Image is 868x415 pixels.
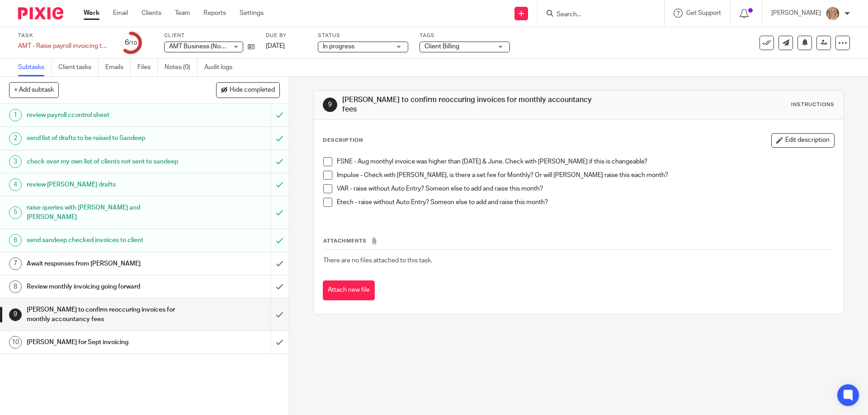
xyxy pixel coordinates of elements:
a: Subtasks [18,59,52,76]
h1: [PERSON_NAME] for Sept invoicing [27,336,183,349]
label: Status [318,32,408,39]
div: 4 [9,178,22,191]
p: Etech - raise without Auto Entry? Someon else to add and raise this month? [337,198,834,207]
div: 6 [125,37,137,48]
input: Search [556,11,637,19]
a: Settings [240,9,264,18]
div: AMT - Raise payroll invoicing to clients [18,42,108,51]
a: Audit logs [204,59,239,76]
div: 5 [9,206,22,219]
p: FSNE - Aug monthyl invoice was higher than [DATE] & June. Check with [PERSON_NAME] if this is cha... [337,157,834,166]
a: Team [175,9,190,18]
p: [PERSON_NAME] [771,9,821,18]
label: Tags [420,32,510,39]
div: 10 [9,336,22,349]
div: Instructions [791,101,835,108]
small: /10 [129,41,137,46]
p: VAR - raise without Auto Entry? Someon else to add and raise this month? [337,184,834,193]
div: 1 [9,109,22,121]
div: 3 [9,155,22,168]
span: AMT Business (Northumbria) Limited [169,43,273,50]
a: Clients [142,9,161,18]
span: There are no files attached to this task. [323,257,432,264]
div: 2 [9,132,22,145]
h1: Review monthly invoicing going forward [27,280,183,294]
h1: check over my own list of clients not sent to sandeep [27,155,183,168]
h1: [PERSON_NAME] to confirm reoccuring invoices for monthly accountancy fees [342,95,598,115]
button: Hide completed [216,82,280,98]
span: Hide completed [230,87,275,94]
div: 7 [9,257,22,270]
span: Client Billing [425,43,459,50]
a: Files [137,59,158,76]
a: Work [84,9,99,18]
div: 9 [9,308,22,321]
label: Task [18,32,108,39]
h1: review [PERSON_NAME] drafts [27,178,183,191]
h1: [PERSON_NAME] to confirm reoccuring invoices for monthly accountancy fees [27,303,183,326]
a: Email [113,9,128,18]
div: 9 [323,98,337,112]
span: [DATE] [266,43,285,49]
span: Get Support [686,10,721,16]
h1: Await responses from [PERSON_NAME] [27,257,183,270]
p: Description [323,137,363,144]
div: 8 [9,280,22,293]
button: Edit description [771,133,835,148]
a: Emails [105,59,131,76]
label: Client [164,32,255,39]
span: In progress [323,43,354,50]
h1: send sandeep checked invoices to client [27,233,183,247]
div: 6 [9,234,22,247]
span: Attachments [323,238,367,243]
a: Notes (0) [165,59,198,76]
img: Pixie [18,7,63,19]
a: Reports [203,9,226,18]
h1: send list of drafts to be raised to Sandeep [27,131,183,145]
label: Due by [266,32,307,39]
h1: review payroll ccontrol sheet [27,108,183,122]
a: Client tasks [58,59,99,76]
button: + Add subtask [9,82,59,98]
img: JW%20photo.JPG [826,6,840,21]
button: Attach new file [323,280,375,301]
p: Impulse - Check with [PERSON_NAME], is there a set fee for Monthly? Or will [PERSON_NAME] raise t... [337,171,834,180]
h1: raise queries with [PERSON_NAME] and [PERSON_NAME] [27,201,183,224]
